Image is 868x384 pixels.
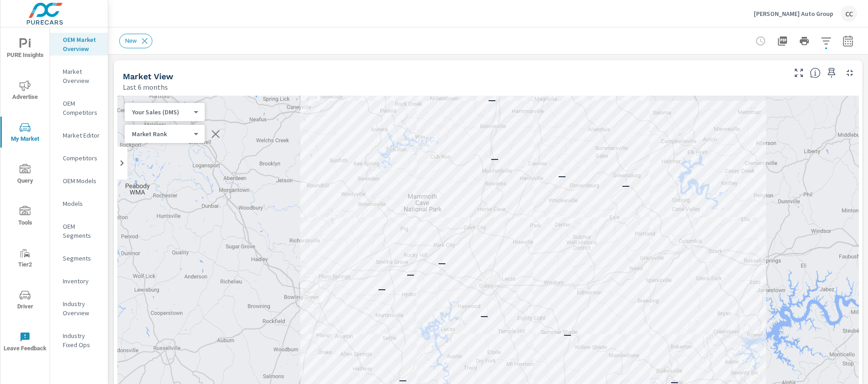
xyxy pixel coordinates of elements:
span: Advertise [3,80,47,102]
div: Segments [50,251,108,265]
div: OEM Segments [50,220,108,242]
div: Industry Fixed Ops [50,329,108,352]
p: — [564,329,571,340]
p: — [438,257,446,268]
span: Tier2 [3,248,47,270]
p: — [491,153,499,164]
p: Market Rank [132,130,190,138]
span: My Market [3,122,47,144]
div: Inventory [50,274,108,288]
p: — [622,180,630,191]
p: Market Overview [63,67,101,85]
p: — [488,94,496,105]
div: OEM Models [50,174,108,188]
p: OEM Models [63,176,101,185]
div: OEM Competitors [50,97,108,119]
div: CC [841,5,857,22]
div: Market Overview [50,65,108,87]
p: [PERSON_NAME] Auto Group [754,10,833,18]
button: Make Fullscreen [792,66,806,80]
p: — [378,283,386,294]
p: Inventory [63,276,101,286]
button: Print Report [795,32,813,50]
span: Driver [3,290,47,312]
p: Industry Overview [63,299,101,317]
p: Models [63,199,101,208]
p: OEM Competitors [63,99,101,117]
p: — [558,170,566,181]
div: Your Sales (DMS) [125,108,197,117]
div: Industry Overview [50,297,108,320]
div: Competitors [50,151,108,165]
p: OEM Segments [63,222,101,240]
div: nav menu [0,27,50,363]
div: OEM Market Overview [50,33,108,56]
span: PURE Insights [3,38,47,61]
span: Save this to your personalized report [824,66,839,80]
div: New [119,34,152,48]
div: Your Sales (DMS) [125,130,197,138]
button: Apply Filters [817,32,835,50]
h5: Market View [123,72,173,81]
p: OEM Market Overview [63,35,101,53]
p: Segments [63,254,101,263]
div: Models [50,197,108,210]
span: Query [3,164,47,186]
span: Find the biggest opportunities in your market for your inventory. Understand by postal code where... [810,67,821,78]
button: Select Date Range [839,32,857,50]
span: Tools [3,206,47,228]
div: Market Editor [50,128,108,142]
span: Leave Feedback [3,332,47,354]
button: Minimize Widget [843,66,857,80]
p: Your Sales (DMS) [132,108,190,116]
p: — [480,310,488,321]
p: — [407,269,414,280]
p: Industry Fixed Ops [63,331,101,349]
p: Market Editor [63,131,101,140]
span: New [120,37,142,44]
p: Last 6 months [123,82,168,92]
p: Competitors [63,154,101,163]
button: "Export Report to PDF" [773,32,792,50]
